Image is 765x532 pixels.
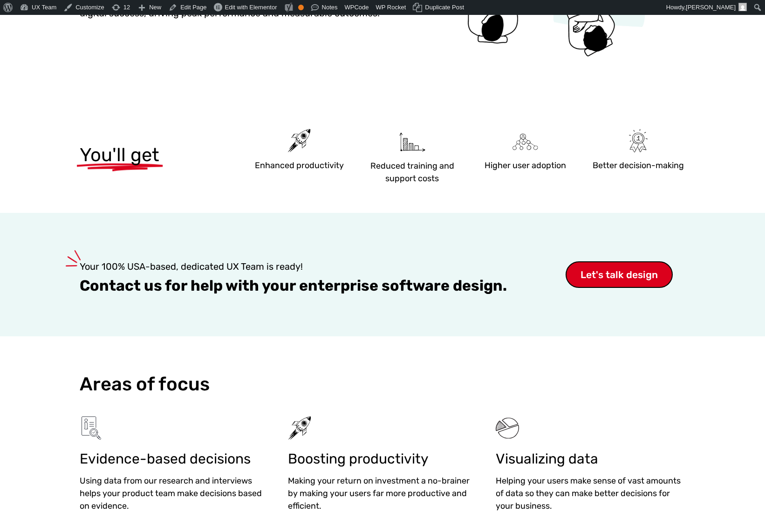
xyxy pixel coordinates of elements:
[478,159,572,172] p: Higher user adoption
[2,131,8,137] input: Subscribe to UX Team newsletter.
[80,450,251,467] span: Evidence-based decisions
[496,475,685,512] p: Helping your users make sense of vast amounts of data so they can make better decisions for your ...
[718,487,765,532] iframe: Chat Widget
[298,5,304,10] div: OK
[183,0,216,8] span: Last Name
[686,4,736,11] span: [PERSON_NAME]
[591,159,685,172] p: Better decision-making
[80,475,269,512] p: Using data from our research and interviews helps your product team make decisions based on evide...
[80,374,685,395] h2: Areas of focus
[581,270,658,280] span: Let's talk design
[365,160,459,185] p: Reduced training and support costs
[225,4,277,11] span: Edit with Elementor
[12,130,362,138] span: Subscribe to UX Team newsletter.
[252,159,346,172] p: Enhanced productivity
[288,450,429,467] span: Boosting productivity
[288,475,478,512] p: Making your return on investment a no-brainer by making your users far more productive and effici...
[80,259,566,273] p: Your 100% USA-based, dedicated UX Team is ready!
[80,279,566,293] p: Contact us for help with your enterprise software design.
[496,450,598,467] span: Visualizing data
[566,261,673,288] a: Let's talk design
[80,144,159,166] span: You'll get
